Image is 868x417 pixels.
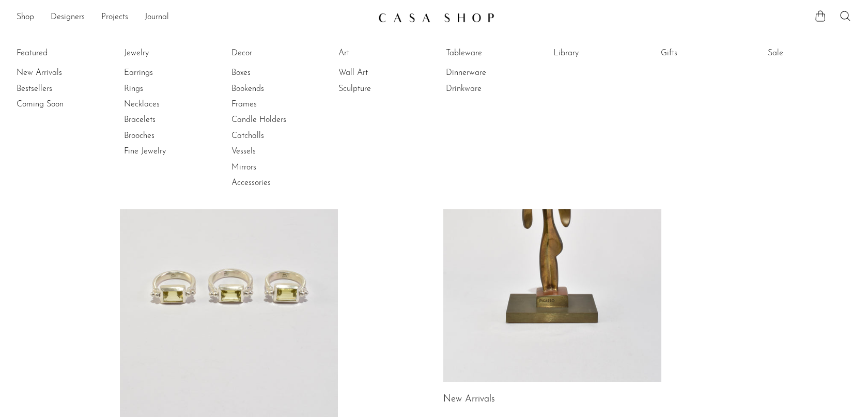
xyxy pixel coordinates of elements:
[338,83,416,95] a: Sculpture
[231,67,309,79] a: Boxes
[17,67,94,79] a: New Arrivals
[446,48,523,59] a: Tableware
[124,83,202,95] a: Rings
[338,45,416,97] ul: Art
[231,83,309,95] a: Bookends
[231,146,309,157] a: Vessels
[231,45,309,191] ul: Decor
[553,48,631,59] a: Library
[124,45,202,160] ul: Jewelry
[17,99,94,110] a: Coming Soon
[231,99,309,110] a: Frames
[145,11,169,24] a: Journal
[124,67,202,79] a: Earrings
[231,130,309,142] a: Catchalls
[124,48,202,59] a: Jewelry
[231,177,309,189] a: Accessories
[17,11,34,24] a: Shop
[17,9,370,26] nav: Desktop navigation
[446,83,523,95] a: Drinkware
[661,45,738,65] ul: Gifts
[768,45,845,65] ul: Sale
[443,395,495,404] a: New Arrivals
[17,83,94,95] a: Bestsellers
[553,45,631,65] ul: Library
[124,114,202,126] a: Bracelets
[768,48,845,59] a: Sale
[17,65,94,112] ul: Featured
[231,114,309,126] a: Candle Holders
[17,9,370,26] ul: NEW HEADER MENU
[124,146,202,157] a: Fine Jewelry
[124,130,202,142] a: Brooches
[51,11,85,24] a: Designers
[124,99,202,110] a: Necklaces
[338,67,416,79] a: Wall Art
[231,48,309,59] a: Decor
[231,162,309,173] a: Mirrors
[446,67,523,79] a: Dinnerware
[101,11,128,24] a: Projects
[661,48,738,59] a: Gifts
[338,48,416,59] a: Art
[446,45,523,97] ul: Tableware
